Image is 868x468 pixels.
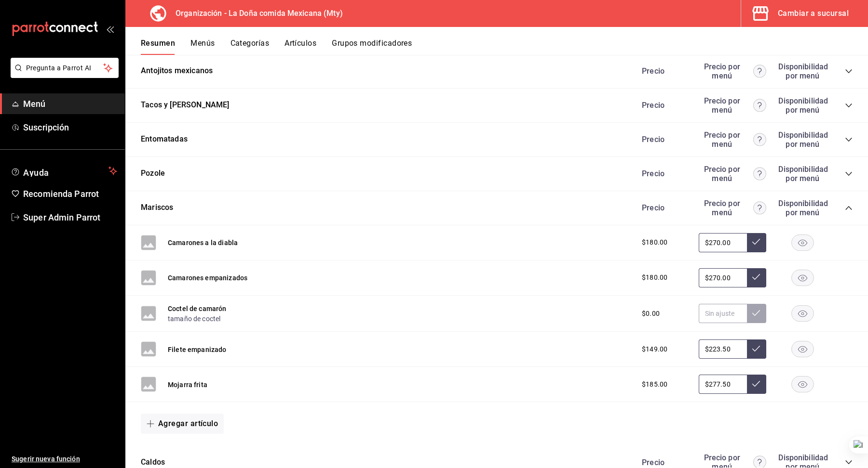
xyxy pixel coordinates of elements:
button: Menús [190,39,215,55]
button: Resumen [141,39,175,55]
button: collapse-category-row [845,458,853,466]
input: Sin ajuste [699,375,747,394]
div: Precio [632,458,694,467]
input: Sin ajuste [699,268,747,287]
button: Camarones a la diabla [168,238,238,247]
button: collapse-category-row [845,67,853,75]
div: Cambiar a sucursal [778,7,849,20]
input: Sin ajuste [699,233,747,252]
button: collapse-category-row [845,136,853,143]
button: Caldos [141,457,165,468]
div: Disponibilidad por menú [778,62,827,80]
button: tamaño de coctel [168,314,220,324]
div: navigation tabs [141,39,868,55]
div: Precio [632,66,694,76]
button: Camarones empanizados [168,273,247,283]
div: Disponibilidad por menú [778,130,827,149]
div: Precio [632,101,694,110]
button: collapse-category-row [845,170,853,178]
div: Precio por menú [699,62,766,80]
button: Tacos y [PERSON_NAME] [141,100,230,111]
span: Recomienda Parrot [23,187,117,200]
span: $149.00 [642,344,667,354]
div: Precio [632,169,694,178]
span: $180.00 [642,273,667,283]
button: Categorías [231,39,270,55]
button: Artículos [285,39,316,55]
div: Precio por menú [699,165,766,183]
h3: Organización - La Doña comida Mexicana (Mty) [168,8,343,19]
div: Disponibilidad por menú [778,96,827,115]
button: Entomatadas [141,134,188,145]
button: Mojarra frita [168,380,207,390]
div: Precio por menú [699,199,766,217]
button: Coctel de camarón [168,304,227,313]
button: collapse-category-row [845,102,853,109]
div: Precio por menú [699,96,766,115]
span: $180.00 [642,237,667,247]
a: Pregunta a Parrot AI [7,70,119,80]
span: Menú [23,97,117,110]
div: Disponibilidad por menú [778,199,827,217]
button: open_drawer_menu [106,25,114,33]
div: Precio [632,203,694,212]
button: Agregar artículo [141,414,224,434]
button: Filete empanizado [168,345,227,354]
div: Precio [632,135,694,144]
span: $185.00 [642,379,667,390]
div: Disponibilidad por menú [778,165,827,183]
button: Pregunta a Parrot AI [11,58,119,78]
button: Grupos modificadores [332,39,412,55]
span: Suscripción [23,121,117,134]
button: Mariscos [141,202,173,213]
button: collapse-category-row [845,204,853,212]
button: Pozole [141,168,165,179]
input: Sin ajuste [699,304,747,323]
input: Sin ajuste [699,339,747,359]
span: Pregunta a Parrot AI [26,63,104,73]
div: Precio por menú [699,130,766,149]
span: Ayuda [23,165,105,177]
span: Sugerir nueva función [12,454,117,464]
span: Super Admin Parrot [23,211,117,224]
button: Antojitos mexicanos [141,65,213,77]
span: $0.00 [642,309,660,319]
